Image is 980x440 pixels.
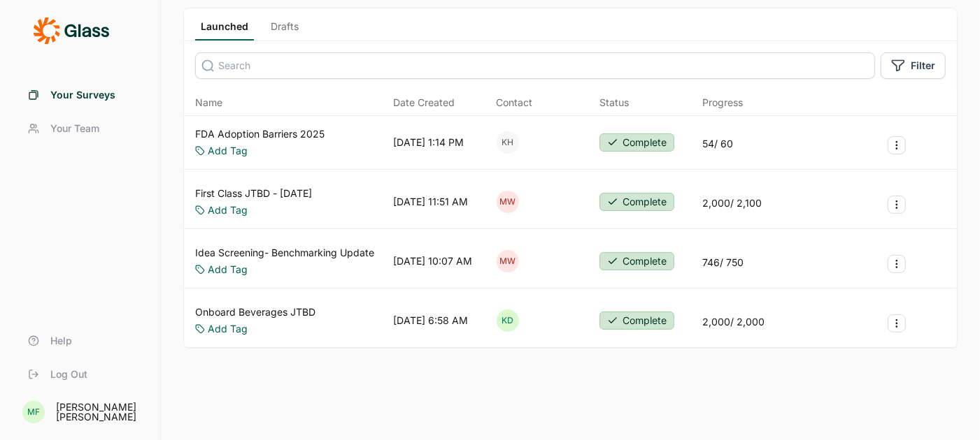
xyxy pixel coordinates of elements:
[703,137,734,151] div: 54 / 60
[265,20,304,41] a: Drafts
[599,133,674,152] button: Complete
[195,127,325,141] a: FDA Adoption Barriers 2025
[50,334,72,348] span: Help
[703,196,762,210] div: 2,000 / 2,100
[703,96,744,110] div: Progress
[888,314,906,332] button: Survey Actions
[497,191,519,213] div: MW
[393,96,455,110] span: Date Created
[393,254,472,268] div: [DATE] 10:07 AM
[599,96,629,110] div: Status
[703,256,744,270] div: 746 / 750
[56,402,143,422] div: [PERSON_NAME] [PERSON_NAME]
[911,59,935,73] span: Filter
[208,322,248,336] a: Add Tag
[497,309,519,332] div: KD
[208,203,248,217] a: Add Tag
[50,88,115,102] span: Your Surveys
[208,144,248,158] a: Add Tag
[195,52,875,79] input: Search
[497,96,533,110] div: Contact
[50,367,87,381] span: Log Out
[703,315,765,329] div: 2,000 / 2,000
[393,135,464,149] div: [DATE] 1:14 PM
[497,131,519,154] div: KH
[599,311,674,330] button: Complete
[195,246,374,260] a: Idea Screening- Benchmarking Update
[22,401,45,423] div: MF
[195,305,315,319] a: Onboard Beverages JTBD
[888,136,906,154] button: Survey Actions
[50,122,99,135] span: Your Team
[195,186,312,200] a: First Class JTBD - [DATE]
[599,193,674,211] button: Complete
[195,20,254,41] a: Launched
[888,196,906,214] button: Survey Actions
[881,52,946,79] button: Filter
[888,255,906,273] button: Survey Actions
[195,96,222,110] span: Name
[208,263,248,277] a: Add Tag
[599,252,674,270] button: Complete
[497,250,519,272] div: MW
[393,195,468,209] div: [DATE] 11:51 AM
[393,314,468,328] div: [DATE] 6:58 AM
